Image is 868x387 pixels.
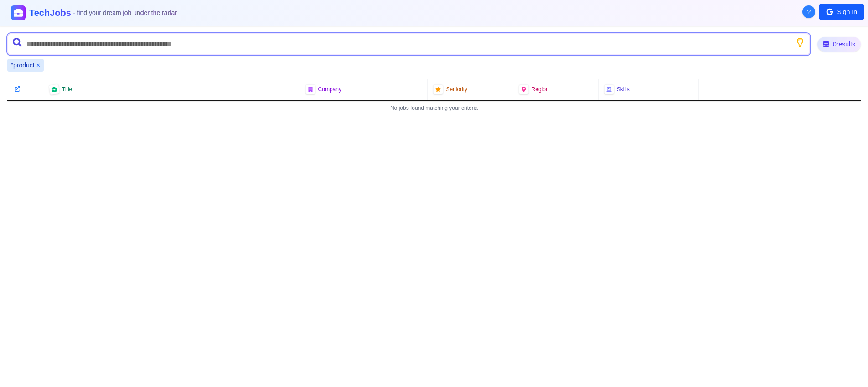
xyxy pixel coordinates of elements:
button: Remove "product filter [36,61,40,70]
span: "product [11,61,35,70]
div: No jobs found matching your criteria [7,101,861,115]
span: Title [62,86,72,93]
h1: TechJobs [29,6,177,19]
span: Skills [617,86,630,93]
div: 0 results [817,37,861,52]
span: Company [318,86,341,93]
button: About Techjobs [802,5,815,18]
button: Sign In [819,4,864,20]
span: Region [532,86,549,93]
span: Seniority [446,86,467,93]
span: - find your dream job under the radar [73,9,177,16]
span: ? [807,7,811,16]
button: Show search tips [796,38,805,47]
